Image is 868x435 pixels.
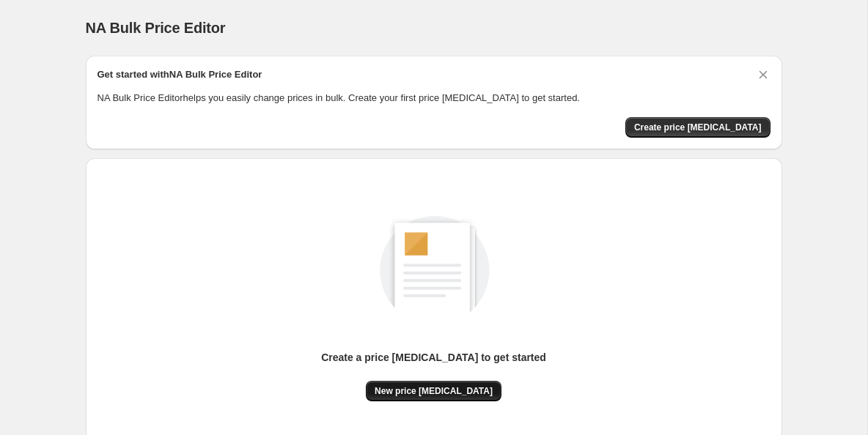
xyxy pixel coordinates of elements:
[375,385,493,397] span: New price [MEDICAL_DATA]
[98,91,770,105] p: NA Bulk Price Editor helps you easily change prices in bulk. Create your first price [MEDICAL_DAT...
[321,350,546,365] p: Create a price [MEDICAL_DATA] to get started
[86,20,226,36] span: NA Bulk Price Editor
[366,381,501,401] button: New price [MEDICAL_DATA]
[98,67,262,82] h2: Get started with NA Bulk Price Editor
[756,67,770,82] button: Dismiss card
[625,117,770,138] button: Create price change job
[634,122,762,133] span: Create price [MEDICAL_DATA]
